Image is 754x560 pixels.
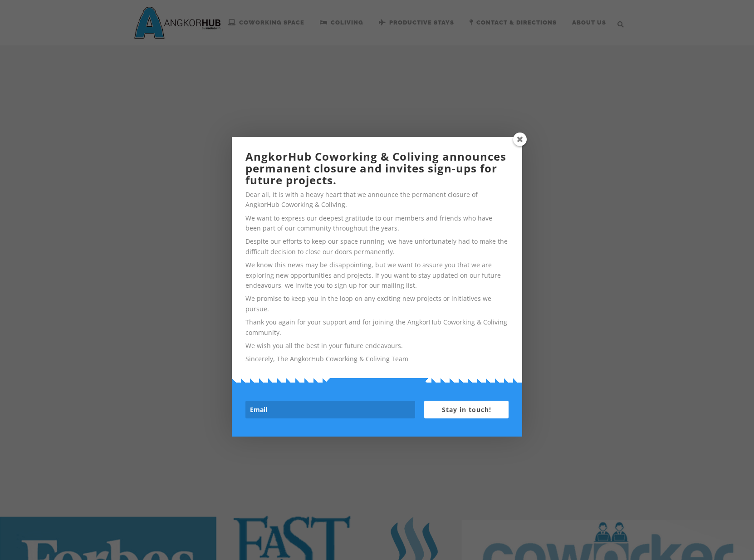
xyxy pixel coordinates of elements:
span: Stay in touch! [442,405,491,414]
p: Despite our efforts to keep our space running, we have unfortunately had to make the difficult de... [245,236,509,257]
input: Email [245,401,415,418]
p: We know this news may be disappointing, but we want to assure you that we are exploring new oppor... [245,260,509,290]
p: We promise to keep you in the loop on any exciting new projects or initiatives we pursue. [245,294,509,314]
p: We wish you all the best in your future endeavours. [245,341,509,351]
p: We want to express our deepest gratitude to our members and friends who have been part of our com... [245,213,509,234]
p: Sincerely, The AngkorHub Coworking & Coliving Team [245,354,509,364]
button: Stay in touch! [424,401,509,418]
p: Dear all, It is with a heavy heart that we announce the permanent closure of AngkorHub Coworking ... [245,190,509,210]
h2: AngkorHub Coworking & Coliving announces permanent closure and invites sign-ups for future projects. [245,151,509,187]
p: Thank you again for your support and for joining the AngkorHub Coworking & Coliving community. [245,317,509,338]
